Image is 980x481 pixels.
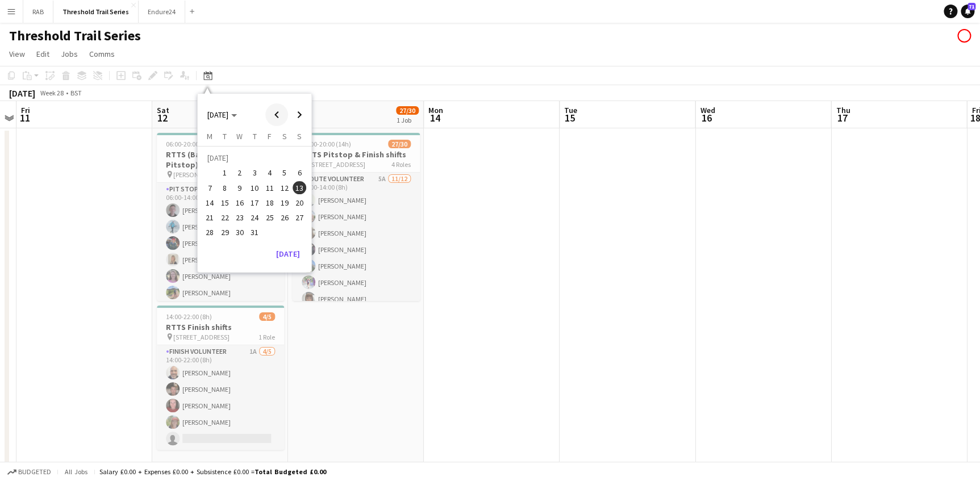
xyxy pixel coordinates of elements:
span: 16 [698,111,715,124]
button: Threshold Trail Series [53,1,139,23]
span: 17 [248,196,261,210]
button: 06-07-2025 [292,165,307,180]
span: Fri [21,105,30,115]
span: 4/5 [259,312,275,321]
button: 04-07-2025 [262,165,277,180]
span: 15 [562,111,577,124]
a: View [5,47,30,61]
div: BST [70,89,82,97]
button: Next month [288,103,311,126]
span: 71 [968,3,975,10]
span: [PERSON_NAME] [STREET_ADDRESS][PERSON_NAME] [173,170,256,179]
button: 15-07-2025 [217,195,232,210]
span: 17 [834,111,850,124]
a: 71 [961,5,974,18]
button: 17-07-2025 [247,195,262,210]
button: 13-07-2025 [292,181,307,195]
button: Previous month [265,103,288,126]
span: 5 [278,166,291,180]
button: 25-07-2025 [262,210,277,225]
span: 31 [248,226,261,240]
span: 22 [218,211,232,224]
span: 26 [278,211,291,224]
span: 27/30 [388,140,411,148]
span: 23 [233,211,247,224]
span: 12 [155,111,169,124]
span: Wed [700,105,715,115]
span: Thu [836,105,850,115]
span: F [268,131,272,141]
span: Jobs [61,49,78,59]
span: 12 [278,181,291,195]
span: Comms [89,49,115,59]
span: Week 28 [37,89,66,97]
h3: RTTS (Basecamp and Pitstop) [157,149,284,170]
span: 14 [427,111,443,124]
div: 14:00-22:00 (8h)4/5RTTS Finish shifts [STREET_ADDRESS]1 RoleFinish Volunteer1A4/514:00-22:00 (8h)... [157,306,284,450]
span: 1 [218,166,232,180]
div: [DATE] [9,87,35,99]
h3: RTTS Finish shifts [157,322,284,332]
span: 06:00-20:00 (14h) [166,140,215,148]
button: 31-07-2025 [247,225,262,240]
button: 11-07-2025 [262,181,277,195]
app-card-role: Finish Volunteer1A4/514:00-22:00 (8h)[PERSON_NAME][PERSON_NAME][PERSON_NAME][PERSON_NAME] [157,345,284,450]
span: 13 [293,181,306,195]
button: 16-07-2025 [232,195,247,210]
span: 11 [19,111,30,124]
app-card-role: Pit stop Volunteer4A6/706:00-14:00 (8h)[PERSON_NAME][PERSON_NAME][PERSON_NAME][PERSON_NAME][PERSO... [157,183,284,320]
span: Sat [157,105,169,115]
button: 07-07-2025 [202,181,217,195]
span: 30 [233,226,247,240]
span: Tue [564,105,577,115]
app-user-avatar: Threshold Sports [957,29,971,43]
span: W [236,131,243,141]
span: 2 [233,166,247,180]
span: 27/30 [396,106,419,115]
span: T [223,131,227,141]
button: 27-07-2025 [292,210,307,225]
a: Comms [85,47,119,61]
button: 14-07-2025 [202,195,217,210]
button: 30-07-2025 [232,225,247,240]
button: 19-07-2025 [277,195,292,210]
span: View [9,49,25,59]
app-job-card: 06:00-20:00 (14h)27/30RTTS Pitstop & Finish shifts [STREET_ADDRESS]4 RolesRoute Volunteer5A11/120... [293,133,420,301]
span: 20 [293,196,306,210]
span: 28 [203,226,216,240]
span: Mon [428,105,443,115]
button: Budgeted [6,466,53,478]
button: Choose month and year [203,104,241,125]
span: 7 [203,181,216,195]
button: RAB [23,1,53,23]
span: S [282,131,287,141]
span: 16 [233,196,247,210]
button: 26-07-2025 [277,210,292,225]
span: T [253,131,257,141]
a: Jobs [56,47,82,61]
span: 25 [263,211,277,224]
button: 23-07-2025 [232,210,247,225]
span: 6 [293,166,306,180]
span: 27 [293,211,306,224]
button: 18-07-2025 [262,195,277,210]
span: 19 [278,196,291,210]
span: 1 Role [258,333,275,341]
span: 06:00-20:00 (14h) [302,140,351,148]
app-job-card: 06:00-20:00 (14h)39/45RTTS (Basecamp and Pitstop) [PERSON_NAME] [STREET_ADDRESS][PERSON_NAME]5 Ro... [157,133,284,301]
span: Budgeted [18,468,51,476]
button: 12-07-2025 [277,181,292,195]
span: M [207,131,212,141]
button: 28-07-2025 [202,225,217,240]
button: 09-07-2025 [232,181,247,195]
span: Total Budgeted £0.00 [255,467,326,476]
button: 10-07-2025 [247,181,262,195]
span: S [297,131,302,141]
button: 02-07-2025 [232,165,247,180]
button: [DATE] [272,245,305,263]
span: 15 [218,196,232,210]
span: 21 [203,211,216,224]
button: 05-07-2025 [277,165,292,180]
